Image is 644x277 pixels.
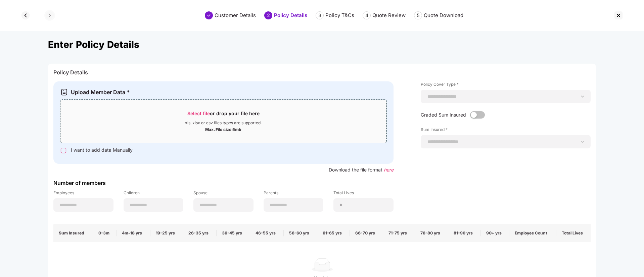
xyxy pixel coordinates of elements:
label: Employees [53,190,113,198]
div: or drop your file here [187,110,260,120]
div: Policy Details [53,69,591,79]
label: Policy Cover Type * [421,81,591,90]
th: 90+ yrs [481,224,509,242]
div: Policy T&Cs [325,12,354,19]
th: Sum Insured [53,224,93,242]
th: 81-90 yrs [448,224,481,242]
label: Children [124,190,184,198]
div: 5 [414,11,422,19]
span: Select file [187,111,210,116]
th: 4m-18 yrs [117,224,150,242]
p: Graded Sum Insured [421,112,466,118]
th: 26-35 yrs [183,224,217,242]
div: Quote Review [372,12,406,19]
th: 0-3m [93,224,117,242]
span: here [384,167,394,172]
label: Spouse [193,190,254,198]
div: Policy Details [274,12,307,19]
th: Employee Count [509,224,556,242]
img: svg+xml;base64,PHN2ZyBpZD0iQmFjay0zMngzMiIgeG1sbnM9Imh0dHA6Ly93d3cudzMub3JnLzIwMDAvc3ZnIiB3aWR0aD... [20,10,31,21]
div: Number of members [53,180,394,187]
div: Customer Details [215,12,256,19]
div: Upload Member Data * [71,89,130,96]
span: Select fileor drop your file herexls, xlsx or csv files types are supported.Max. File size 5mb [60,105,386,138]
div: 2 [264,11,272,19]
th: 56-60 yrs [284,224,317,242]
th: Total Lives [556,224,591,242]
div: xls, xlsx or csv files types are supported. [185,120,262,126]
th: 71-75 yrs [383,224,415,242]
th: 46-55 yrs [250,224,284,242]
div: Enter Policy Details [48,31,596,64]
div: Max. File size 5mb [205,126,241,132]
label: Parents [264,190,324,198]
th: 76-80 yrs [415,224,448,242]
label: Total Lives [333,190,394,198]
th: 61-65 yrs [317,224,350,242]
div: Quote Download [424,12,463,19]
label: Sum Insured * [421,127,591,135]
img: svg+xml;base64,PHN2ZyBpZD0iU3RlcC1Eb25lLTMyeDMyIiB4bWxucz0iaHR0cDovL3d3dy53My5vcmcvMjAwMC9zdmciIH... [205,11,213,19]
th: 66-70 yrs [350,224,383,242]
th: 19-25 yrs [150,224,183,242]
img: svg+xml;base64,PHN2ZyB3aWR0aD0iMTYiIGhlaWdodD0iMTYiIHZpZXdCb3g9IjAgMCAxNiAxNiIgZmlsbD0ibm9uZSIgeG... [60,147,67,154]
img: svg+xml;base64,PHN2ZyBpZD0iQ3Jvc3MtMzJ4MzIiIHhtbG5zPSJodHRwOi8vd3d3LnczLm9yZy8yMDAwL3N2ZyIgd2lkdG... [613,10,624,21]
span: I want to add data Manually [71,147,133,153]
div: 3 [316,11,324,19]
div: Download the file format [53,166,394,173]
div: 4 [363,11,371,19]
th: 36-45 yrs [217,224,250,242]
img: svg+xml;base64,PHN2ZyB3aWR0aD0iMjAiIGhlaWdodD0iMjEiIHZpZXdCb3g9IjAgMCAyMCAyMSIgZmlsbD0ibm9uZSIgeG... [60,88,68,96]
